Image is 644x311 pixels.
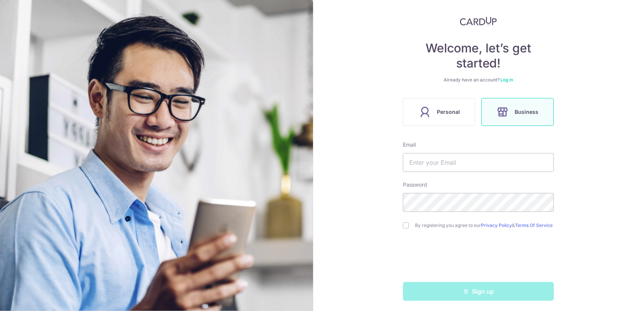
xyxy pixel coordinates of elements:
[415,222,554,228] label: By registering you agree to our &
[421,244,536,273] iframe: reCAPTCHA
[403,41,554,71] h4: Welcome, let’s get started!
[403,153,554,172] input: Enter your Email
[515,107,539,116] span: Business
[478,98,557,126] a: Business
[403,141,416,149] label: Email
[460,17,497,26] img: CardUp Logo
[403,77,554,83] div: Already have an account?
[481,222,512,228] a: Privacy Policy
[403,181,427,188] label: Password
[500,77,513,83] a: Log in
[515,222,553,228] a: Terms Of Service
[437,107,460,116] span: Personal
[400,98,478,126] a: Personal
